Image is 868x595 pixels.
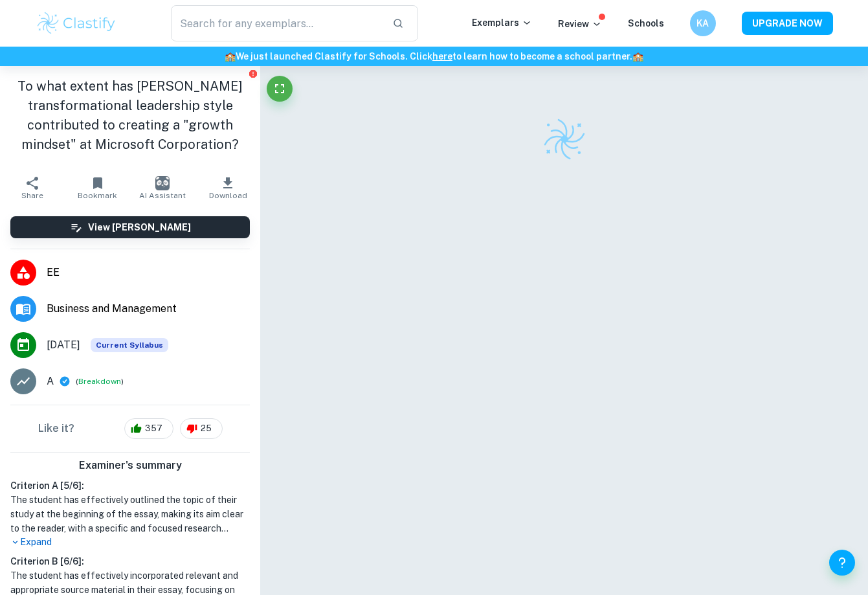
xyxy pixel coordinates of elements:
[194,422,219,435] span: 25
[88,220,191,234] h6: View [PERSON_NAME]
[47,374,54,389] p: A
[91,338,168,352] div: This exemplar is based on the current syllabus. Feel free to refer to it for inspiration/ideas wh...
[10,216,250,238] button: View [PERSON_NAME]
[155,176,170,190] img: AI Assistant
[36,10,118,36] img: Clastify logo
[558,17,602,31] p: Review
[171,5,383,41] input: Search for any exemplars...
[65,170,131,206] button: Bookmark
[10,535,250,549] p: Expand
[76,376,124,388] span: ( )
[3,49,865,63] h6: We just launched Clastify for Schools. Click to learn how to become a school partner.
[542,117,587,162] img: Clastify logo
[47,337,80,353] span: [DATE]
[695,16,710,30] h6: KA
[472,16,532,30] p: Exemplars
[38,421,74,436] h6: Like it?
[195,170,261,206] button: Download
[10,554,250,568] h6: Criterion B [ 6 / 6 ]:
[21,191,43,200] span: Share
[209,191,247,200] span: Download
[432,51,452,62] a: here
[829,550,855,576] button: Help and Feedback
[10,76,250,154] h1: To what extent has [PERSON_NAME] transformational leadership style contributed to creating a "gro...
[78,376,121,387] button: Breakdown
[78,191,117,200] span: Bookmark
[130,170,195,206] button: AI Assistant
[10,478,250,493] h6: Criterion A [ 5 / 6 ]:
[225,51,236,62] span: 🏫
[248,69,258,78] button: Report issue
[632,51,643,62] span: 🏫
[5,458,255,473] h6: Examiner's summary
[47,301,250,317] span: Business and Management
[742,12,833,35] button: UPGRADE NOW
[138,422,170,435] span: 357
[628,18,664,28] a: Schools
[180,418,223,439] div: 25
[91,338,168,352] span: Current Syllabus
[10,493,250,535] h1: The student has effectively outlined the topic of their study at the beginning of the essay, maki...
[267,76,293,102] button: Fullscreen
[47,265,250,280] span: EE
[690,10,716,36] button: KA
[124,418,173,439] div: 357
[139,191,186,200] span: AI Assistant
